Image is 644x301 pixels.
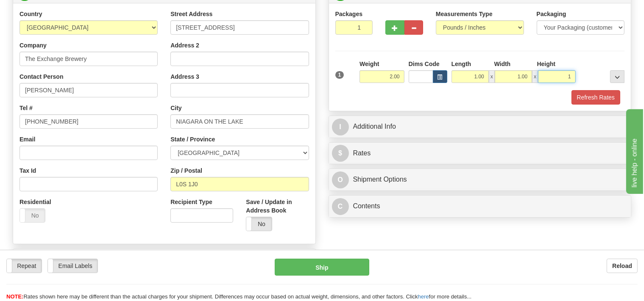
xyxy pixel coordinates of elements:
[20,104,33,112] label: Tel #
[170,41,199,50] label: Address 2
[624,107,643,193] iframe: chat widget
[610,70,624,83] div: ...
[537,60,556,68] label: Height
[332,171,628,188] a: OShipment Options
[6,293,23,300] span: NOTE:
[332,198,349,215] span: C
[170,135,215,144] label: State / Province
[170,20,309,35] input: Enter a location
[436,10,493,18] label: Measurements Type
[275,259,369,276] button: Ship
[332,171,349,188] span: O
[170,72,199,81] label: Address 3
[6,5,78,15] div: live help - online
[20,72,63,81] label: Contact Person
[537,10,566,18] label: Packaging
[170,166,202,175] label: Zip / Postal
[246,198,309,215] label: Save / Update in Address Book
[20,198,51,206] label: Residential
[572,90,620,105] button: Refresh Rates
[170,104,181,112] label: City
[418,293,429,300] a: here
[409,60,440,68] label: Dims Code
[332,118,628,135] a: IAdditional Info
[607,259,638,273] button: Reload
[170,198,212,206] label: Recipient Type
[332,145,628,162] a: $Rates
[7,259,42,273] label: Repeat
[532,70,538,83] span: x
[612,262,632,269] b: Reload
[20,135,35,144] label: Email
[332,145,349,162] span: $
[20,10,42,18] label: Country
[335,71,344,79] span: 1
[335,10,363,18] label: Packages
[489,70,495,83] span: x
[20,41,47,50] label: Company
[332,198,628,215] a: CContents
[332,119,349,135] span: I
[494,60,511,68] label: Width
[452,60,471,68] label: Length
[20,209,45,222] label: No
[170,10,212,18] label: Street Address
[20,166,36,175] label: Tax Id
[246,217,271,231] label: No
[48,259,98,273] label: Email Labels
[360,60,379,68] label: Weight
